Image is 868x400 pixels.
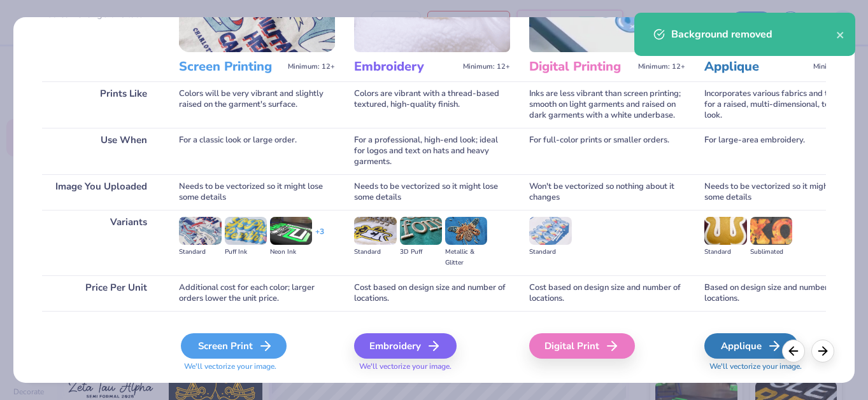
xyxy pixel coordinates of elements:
div: Standard [179,247,221,258]
div: Colors are vibrant with a thread-based textured, high-quality finish. [354,81,510,128]
div: Digital Print [529,333,635,359]
div: For full-color prints or smaller orders. [529,128,685,174]
img: 3D Puff [400,217,442,245]
img: Standard [529,217,571,245]
h3: Embroidery [354,59,458,75]
div: + 3 [315,226,324,248]
span: We'll vectorize your image. [179,361,335,372]
div: Metallic & Glitter [445,247,487,268]
div: Standard [529,247,571,258]
div: For large-area embroidery. [704,128,860,174]
img: Standard [354,217,396,245]
div: Embroidery [354,333,457,359]
img: Standard [179,217,221,245]
div: Standard [704,247,746,258]
img: Standard [704,217,746,245]
div: Based on design size and number of locations. [704,275,860,311]
div: Cost based on design size and number of locations. [354,275,510,311]
div: Cost based on design size and number of locations. [529,275,685,311]
div: Applique [704,333,798,359]
div: Additional cost for each color; larger orders lower the unit price. [179,275,335,311]
div: Sublimated [750,247,792,258]
img: Puff Ink [225,217,267,245]
div: Puff Ink [225,247,267,258]
div: Won't be vectorized so nothing about it changes [529,174,685,210]
h3: Digital Printing [529,59,633,75]
div: 3D Puff [400,247,442,258]
div: Variants [42,210,160,275]
div: Screen Print [181,333,287,359]
div: Use When [42,128,160,174]
div: For a professional, high-end look; ideal for logos and text on hats and heavy garments. [354,128,510,174]
h3: Screen Printing [179,59,283,75]
span: Minimum: 12+ [288,62,335,71]
div: Incorporates various fabrics and threads for a raised, multi-dimensional, textured look. [704,81,860,128]
div: Colors will be very vibrant and slightly raised on the garment's surface. [179,81,335,128]
div: Neon Ink [270,247,312,258]
div: Standard [354,247,396,258]
div: Prints Like [42,81,160,128]
img: Sublimated [750,217,792,245]
div: Image You Uploaded [42,174,160,210]
img: Metallic & Glitter [445,217,487,245]
span: We'll vectorize your image. [354,361,510,372]
img: Neon Ink [270,217,312,245]
div: Price Per Unit [42,275,160,311]
div: For a classic look or large order. [179,128,335,174]
span: Minimum: 12+ [463,62,510,71]
div: Background removed [671,27,836,42]
div: Needs to be vectorized so it might lose some details [179,174,335,210]
button: close [836,27,845,42]
span: We'll vectorize your image. [704,361,860,372]
div: Needs to be vectorized so it might lose some details [354,174,510,210]
div: Needs to be vectorized so it might lose some details [704,174,860,210]
p: You can change this later. [42,9,160,20]
div: Inks are less vibrant than screen printing; smooth on light garments and raised on dark garments ... [529,81,685,128]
